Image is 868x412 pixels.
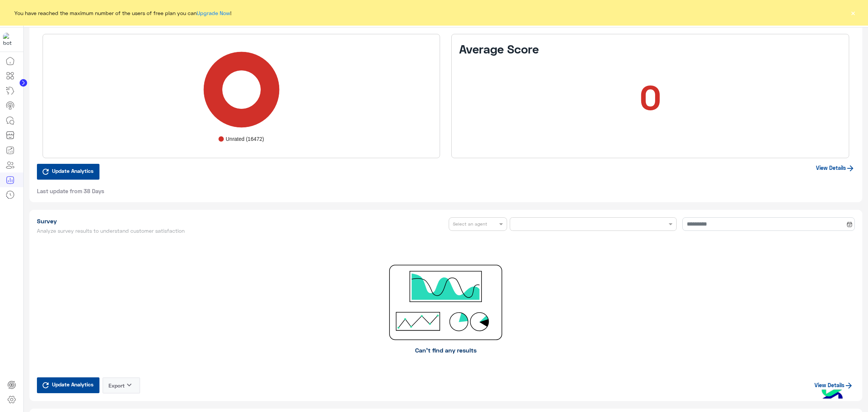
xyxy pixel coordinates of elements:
[459,59,841,117] h1: 0
[3,33,17,46] img: 1403182699927242
[37,187,104,195] span: Last update from 38 Days
[197,10,230,16] a: Upgrade Now
[849,9,857,17] button: ×
[813,380,855,390] a: View Details
[50,166,95,176] span: Update Analytics
[816,165,855,171] a: View Details
[14,9,231,17] span: You have reached the maximum number of the users of free plan you can !
[37,217,443,225] h1: Survey
[125,380,134,389] i: keyboard_arrow_down
[819,382,845,408] img: hulul-logo.png
[37,164,99,180] button: Update Analytics
[43,340,850,360] p: Can’t find any results
[37,377,99,393] button: Update Analytics
[37,228,443,234] h5: Analyze survey results to understand customer satisfaction
[50,379,95,389] span: Update Analytics
[226,136,264,142] text: Unrated (16472)
[102,377,140,394] button: Exportkeyboard_arrow_down
[459,42,841,56] h3: Average Score
[47,42,436,150] svg: A chart.
[235,87,248,93] text: 100%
